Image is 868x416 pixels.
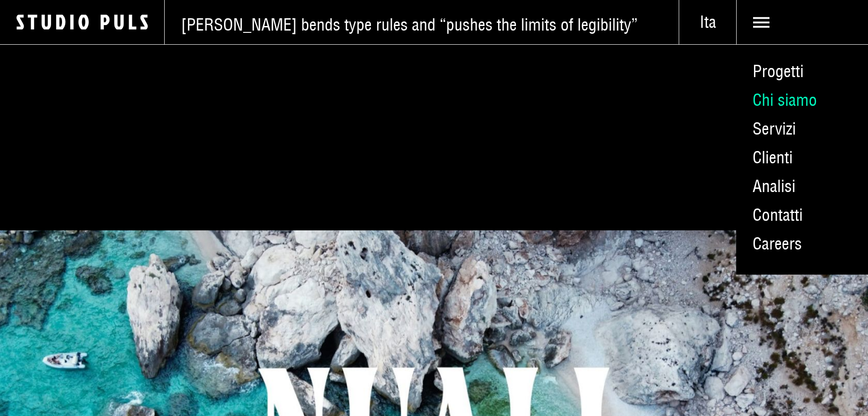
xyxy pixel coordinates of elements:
[736,86,868,114] a: Chi siamo
[736,114,868,143] a: Servizi
[736,201,868,229] a: Contatti
[181,15,638,35] span: [PERSON_NAME] bends type rules and “pushes the limits of legibility”
[736,229,868,258] a: Careers
[736,172,868,201] a: Analisi
[679,12,736,32] span: Ita
[736,143,868,172] a: Clienti
[736,57,868,86] a: Progetti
